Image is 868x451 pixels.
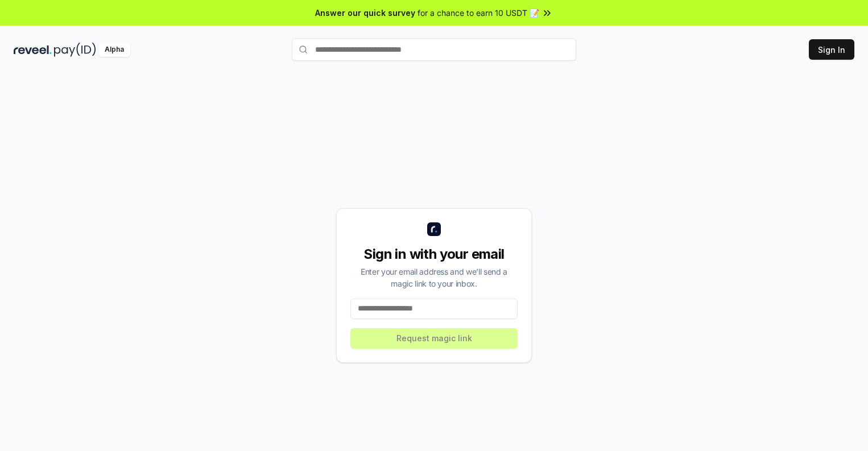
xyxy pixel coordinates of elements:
[54,43,96,57] img: pay_id
[350,245,518,263] div: Sign in with your email
[14,43,52,57] img: reveel_dark
[315,7,415,19] span: Answer our quick survey
[427,222,441,236] img: logo_small
[98,43,130,57] div: Alpha
[350,266,518,289] div: Enter your email address and we’ll send a magic link to your inbox.
[809,39,854,60] button: Sign In
[418,7,539,19] span: for a chance to earn 10 USDT 📝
